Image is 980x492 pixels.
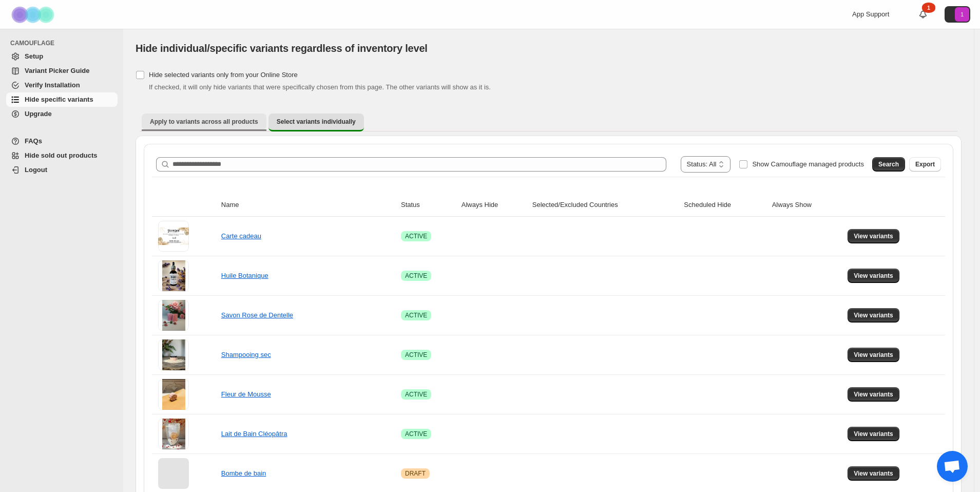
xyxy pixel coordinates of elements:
[398,194,458,217] th: Status
[854,351,893,359] span: View variants
[405,351,427,359] span: ACTIVE
[918,9,928,20] a: 1
[848,387,899,402] button: View variants
[10,39,118,47] span: CAMOUFLAGE
[221,232,261,240] a: Carte cadeau
[6,49,118,64] a: Setup
[149,71,298,79] span: Hide selected variants only from your Online Store
[25,152,98,159] span: Hide sold out products
[6,92,118,107] a: Hide specific variants
[405,232,427,240] span: ACTIVE
[149,83,491,91] span: If checked, it will only hide variants that were specifically chosen from this page. The other va...
[960,11,964,17] text: 1
[221,469,266,477] a: Bombe de bain
[848,466,899,481] button: View variants
[268,113,364,131] button: Select variants individually
[25,110,52,118] span: Upgrade
[221,390,271,398] a: Fleur de Mousse
[218,194,398,217] th: Name
[872,157,905,172] button: Search
[8,1,60,29] img: Camouflage
[405,469,426,478] span: DRAFT
[752,160,864,168] span: Show Camouflage managed products
[150,118,258,126] span: Apply to variants across all products
[277,118,356,126] span: Select variants individually
[848,269,899,283] button: View variants
[221,272,268,279] a: Huile Botanique
[25,52,43,60] span: Setup
[405,272,427,280] span: ACTIVE
[852,10,889,18] span: App Support
[6,78,118,92] a: Verify Installation
[854,272,893,280] span: View variants
[6,107,118,121] a: Upgrade
[405,311,427,319] span: ACTIVE
[405,390,427,399] span: ACTIVE
[854,311,893,319] span: View variants
[221,311,293,319] a: Savon Rose de Dentelle
[681,194,768,217] th: Scheduled Hide
[915,160,935,168] span: Export
[25,67,89,74] span: Variant Picker Guide
[848,427,899,441] button: View variants
[25,166,47,174] span: Logout
[854,469,893,478] span: View variants
[142,113,266,130] button: Apply to variants across all products
[25,81,80,89] span: Verify Installation
[848,308,899,323] button: View variants
[922,3,935,13] div: 1
[769,194,845,217] th: Always Show
[945,6,970,23] button: Avatar with initials 1
[848,229,899,243] button: View variants
[136,43,428,54] span: Hide individual/specific variants regardless of inventory level
[854,430,893,438] span: View variants
[937,451,968,482] a: Open chat
[848,348,899,362] button: View variants
[25,137,42,145] span: FAQs
[854,390,893,399] span: View variants
[6,163,118,177] a: Logout
[878,160,899,168] span: Search
[6,64,118,78] a: Variant Picker Guide
[854,232,893,240] span: View variants
[221,351,271,358] a: Shampooing sec
[955,7,969,22] span: Avatar with initials 1
[25,96,93,103] span: Hide specific variants
[6,134,118,148] a: FAQs
[221,430,287,438] a: Lait de Bain Cléopâtra
[909,157,941,172] button: Export
[458,194,529,217] th: Always Hide
[6,148,118,163] a: Hide sold out products
[405,430,427,438] span: ACTIVE
[529,194,681,217] th: Selected/Excluded Countries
